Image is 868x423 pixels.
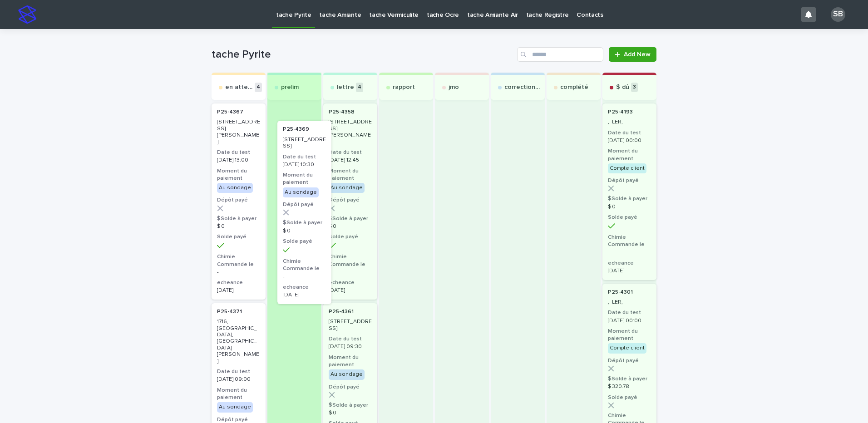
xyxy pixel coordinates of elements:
p: 4 [255,83,262,92]
a: Add New [609,47,656,62]
p: en attente [225,84,253,91]
img: stacker-logo-s-only.png [18,5,36,24]
span: Add New [624,51,651,58]
input: Search [517,47,603,62]
h1: tache Pyrite [212,48,513,61]
div: SB [831,7,845,22]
